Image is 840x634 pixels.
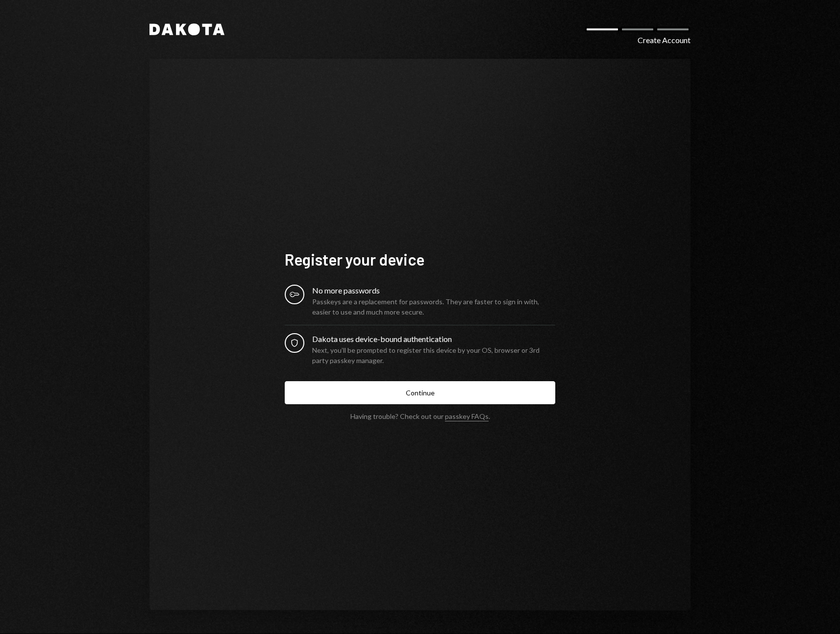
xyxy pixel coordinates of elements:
[285,249,555,269] h1: Register your device
[312,345,555,366] div: Next, you’ll be prompted to register this device by your OS, browser or 3rd party passkey manager.
[312,285,555,296] div: No more passwords
[312,296,555,317] div: Passkeys are a replacement for passwords. They are faster to sign in with, easier to use and much...
[285,381,555,404] button: Continue
[350,412,490,420] div: Having trouble? Check out our .
[638,34,691,46] div: Create Account
[445,412,489,421] a: passkey FAQs
[312,333,555,345] div: Dakota uses device-bound authentication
